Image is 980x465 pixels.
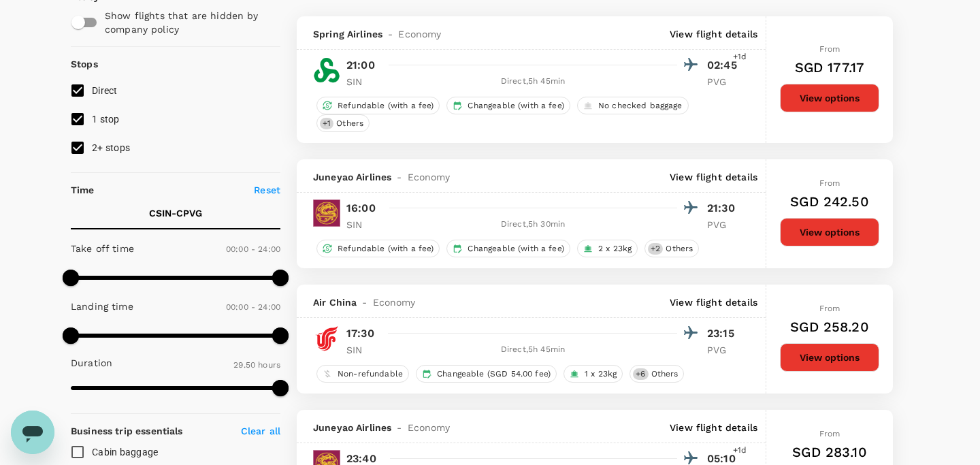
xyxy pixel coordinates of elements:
img: 9C [313,57,340,84]
span: From [819,44,840,54]
span: Refundable (with a fee) [332,100,439,112]
span: + 2 [648,243,663,255]
p: PVG [707,218,741,231]
span: 00:00 - 24:00 [226,244,280,254]
span: Economy [373,295,416,309]
div: Direct , 5h 30min [389,218,677,231]
span: From [819,304,840,313]
h6: SGD 177.17 [795,57,865,78]
span: - [391,421,407,434]
span: From [819,178,840,188]
span: +1d [733,50,747,64]
span: No checked baggage [593,100,688,112]
p: SIN [346,218,380,231]
span: Others [331,118,369,129]
p: Landing time [71,300,133,313]
p: Reset [254,183,280,197]
div: Changeable (SGD 54.00 fee) [416,365,557,383]
p: Clear all [241,424,280,438]
span: Direct [92,85,118,96]
span: 2+ stops [92,142,130,153]
span: Cabin baggage [92,447,158,458]
span: 00:00 - 24:00 [226,302,280,312]
span: + 1 [320,118,333,129]
span: Others [646,368,684,380]
div: Direct , 5h 45min [389,75,677,89]
span: 1 x 23kg [579,368,622,380]
p: Show flights that are hidden by company policy [105,9,271,36]
strong: Business trip essentials [71,426,183,436]
div: Direct , 5h 45min [389,343,677,357]
p: PVG [707,343,741,357]
div: +1Others [316,114,370,132]
div: Refundable (with a fee) [316,240,440,257]
img: CA [313,325,340,352]
div: Changeable (with a fee) [446,97,570,114]
button: View options [780,218,879,246]
span: Changeable (with a fee) [462,243,569,255]
strong: Stops [71,59,98,69]
p: 23:15 [707,325,741,342]
div: +6Others [630,365,684,383]
p: Time [71,183,95,197]
span: 2 x 23kg [593,243,637,255]
span: - [382,27,398,41]
span: Spring Airlines [313,27,382,41]
h6: SGD 258.20 [790,316,869,338]
span: 1 stop [92,114,120,125]
span: From [819,429,840,438]
div: Changeable (with a fee) [446,240,570,257]
div: Non-refundable [316,365,409,383]
p: View flight details [670,27,757,41]
p: 17:30 [346,325,374,342]
p: View flight details [670,421,757,434]
button: View options [780,343,879,372]
p: Duration [71,356,112,370]
h6: SGD 242.50 [790,191,869,212]
p: SIN [346,75,380,89]
p: View flight details [670,295,757,309]
div: Refundable (with a fee) [316,97,440,114]
div: 1 x 23kg [563,365,623,383]
span: Economy [398,27,441,41]
span: +1d [733,444,747,458]
p: PVG [707,75,741,89]
span: Economy [408,170,451,184]
p: CSIN - CPVG [149,206,202,220]
span: Juneyao Airlines [313,170,391,184]
span: Non-refundable [332,368,408,380]
p: 21:00 [346,57,375,74]
span: Air China [313,295,357,309]
span: Refundable (with a fee) [332,243,439,255]
span: Changeable (SGD 54.00 fee) [431,368,556,380]
div: +2Others [644,240,699,257]
span: - [391,170,407,184]
iframe: Button to launch messaging window [11,411,54,454]
p: 21:30 [707,200,741,217]
span: Others [660,243,698,255]
div: 2 x 23kg [577,240,638,257]
span: Changeable (with a fee) [462,100,569,112]
span: - [357,295,372,309]
p: 02:45 [707,57,741,74]
p: SIN [346,343,380,357]
p: Take off time [71,242,134,255]
button: View options [780,84,879,112]
p: 16:00 [346,200,376,217]
span: Juneyao Airlines [313,421,391,434]
span: 29.50 hours [233,360,280,370]
p: View flight details [670,170,757,184]
span: + 6 [633,368,648,380]
img: HO [313,199,340,227]
h6: SGD 283.10 [792,441,867,463]
div: No checked baggage [577,97,689,114]
span: Economy [408,421,451,434]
